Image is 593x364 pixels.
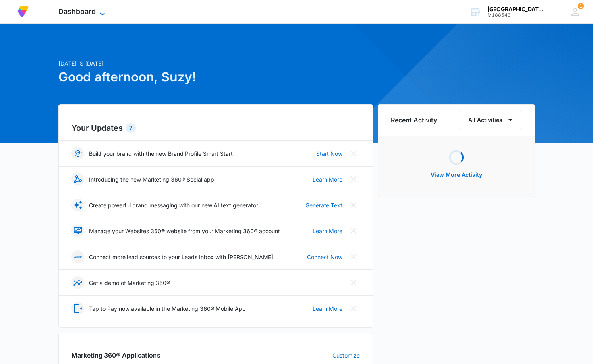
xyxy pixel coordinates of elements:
[89,253,273,261] p: Connect more lead sources to your Leads Inbox with [PERSON_NAME]
[313,227,342,235] a: Learn More
[71,350,160,360] h2: Marketing 360® Applications
[487,12,545,18] div: account id
[391,115,437,125] h6: Recent Activity
[347,302,360,315] button: Close
[347,199,360,211] button: Close
[89,201,258,209] p: Create powerful brand messaging with our new AI text generator
[89,149,233,158] p: Build your brand with the new Brand Profile Smart Start
[347,147,360,160] button: Close
[347,225,360,237] button: Close
[307,253,342,261] a: Connect Now
[460,110,522,130] button: All Activities
[89,279,170,287] p: Get a demo of Marketing 360®
[58,7,96,15] span: Dashboard
[313,304,342,313] a: Learn More
[578,3,584,9] span: 1
[347,276,360,289] button: Close
[58,59,373,68] p: [DATE] is [DATE]
[89,227,280,235] p: Manage your Websites 360® website from your Marketing 360® account
[332,351,360,360] a: Customize
[423,165,490,184] button: View More Activity
[89,304,246,313] p: Tap to Pay now available in the Marketing 360® Mobile App
[316,149,342,158] a: Start Now
[578,3,584,9] div: notifications count
[305,201,342,209] a: Generate Text
[126,123,136,133] div: 7
[58,68,373,87] h1: Good afternoon, Suzy!
[71,122,360,134] h2: Your Updates
[347,173,360,186] button: Close
[16,5,30,19] img: Volusion
[487,6,545,12] div: account name
[89,175,214,184] p: Introducing the new Marketing 360® Social app
[313,175,342,184] a: Learn More
[347,250,360,263] button: Close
